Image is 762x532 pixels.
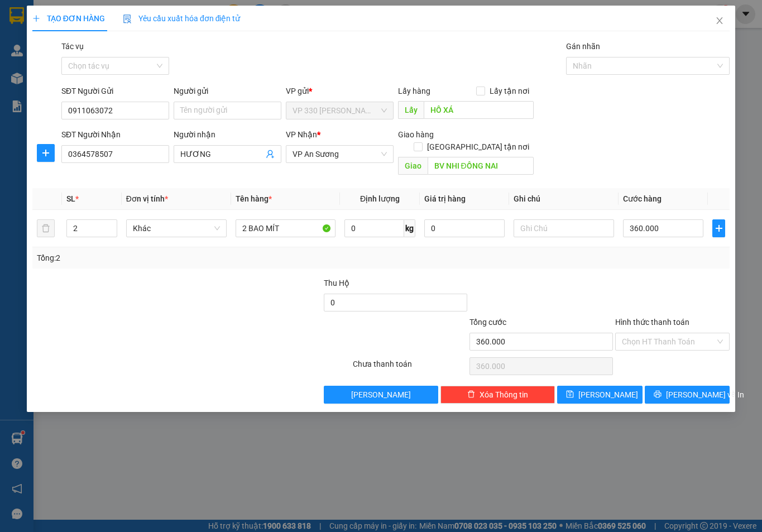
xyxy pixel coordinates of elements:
[424,219,505,237] input: 0
[61,85,169,97] div: SĐT Người Gửi
[398,87,430,95] span: Lấy hàng
[351,389,411,401] span: [PERSON_NAME]
[174,128,281,141] div: Người nhận
[324,386,438,404] button: [PERSON_NAME]
[514,219,614,237] input: Ghi Chú
[174,85,281,97] div: Người gửi
[123,15,132,23] img: icon
[424,101,534,119] input: Dọc đường
[236,219,336,237] input: VD: Bàn, Ghế
[398,101,424,119] span: Lấy
[266,150,275,159] span: user-add
[66,194,75,203] span: SL
[37,144,55,162] button: plus
[123,14,241,23] span: Yêu cầu xuất hóa đơn điện tử
[61,42,84,51] label: Tác vụ
[293,146,387,162] span: VP An Sương
[440,386,555,404] button: deleteXóa Thông tin
[286,130,317,139] span: VP Nhận
[32,14,105,23] span: TẠO ĐƠN HÀNG
[37,148,54,157] span: plus
[324,279,349,287] span: Thu Hộ
[704,6,735,37] button: Close
[566,390,574,399] span: save
[32,15,40,22] span: plus
[37,219,55,237] button: delete
[126,194,168,203] span: Đơn vị tính
[615,318,689,327] label: Hình thức thanh toán
[428,157,534,175] input: Dọc đường
[236,194,272,203] span: Tên hàng
[557,386,643,404] button: save[PERSON_NAME]
[423,141,534,153] span: [GEOGRAPHIC_DATA] tận nơi
[360,194,400,203] span: Định lượng
[509,188,619,210] th: Ghi chú
[712,219,725,237] button: plus
[293,102,387,119] span: VP 330 Lê Duẫn
[666,389,744,401] span: [PERSON_NAME] và In
[37,252,295,264] div: Tổng: 2
[286,85,394,97] div: VP gửi
[398,130,434,139] span: Giao hàng
[61,128,169,141] div: SĐT Người Nhận
[398,157,428,175] span: Giao
[623,194,662,203] span: Cước hàng
[715,16,724,25] span: close
[645,386,730,404] button: printer[PERSON_NAME] và In
[467,390,475,399] span: delete
[485,85,534,97] span: Lấy tận nơi
[352,358,468,377] div: Chưa thanh toán
[469,318,506,327] span: Tổng cước
[404,219,415,237] span: kg
[578,389,638,401] span: [PERSON_NAME]
[480,389,528,401] span: Xóa Thông tin
[424,194,466,203] span: Giá trị hàng
[133,220,220,237] span: Khác
[713,224,725,233] span: plus
[566,42,600,51] label: Gán nhãn
[654,390,662,399] span: printer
